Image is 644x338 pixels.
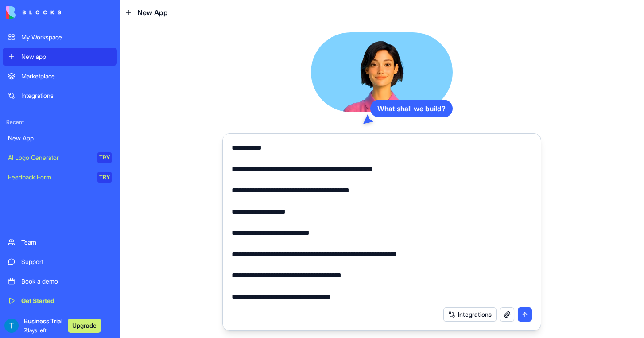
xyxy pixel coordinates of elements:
[4,319,19,333] img: ACg8ocKdFDLnpaHeE9FOCL5_wAs0CIqoHCh2MEzBz03XoVzN22NEyA=s96-c
[8,153,91,162] div: AI Logo Generator
[3,149,117,167] a: AI Logo GeneratorTRY
[97,152,112,163] div: TRY
[21,277,112,286] div: Book a demo
[21,52,112,61] div: New app
[8,134,112,143] div: New App
[3,292,117,310] a: Get Started
[21,296,112,305] div: Get Started
[3,253,117,271] a: Support
[3,67,117,85] a: Marketplace
[443,307,497,322] button: Integrations
[3,87,117,105] a: Integrations
[3,233,117,251] a: Team
[68,319,101,333] button: Upgrade
[21,91,112,100] div: Integrations
[137,7,168,18] span: New App
[6,6,61,19] img: logo
[24,327,47,334] span: 7 days left
[3,28,117,46] a: My Workspace
[97,172,112,183] div: TRY
[21,33,112,42] div: My Workspace
[3,119,117,126] span: Recent
[370,100,453,117] div: What shall we build?
[21,72,112,81] div: Marketplace
[3,129,117,147] a: New App
[3,48,117,66] a: New app
[24,317,62,334] span: Business Trial
[21,257,112,266] div: Support
[8,173,91,182] div: Feedback Form
[3,272,117,290] a: Book a demo
[21,238,112,247] div: Team
[3,168,117,186] a: Feedback FormTRY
